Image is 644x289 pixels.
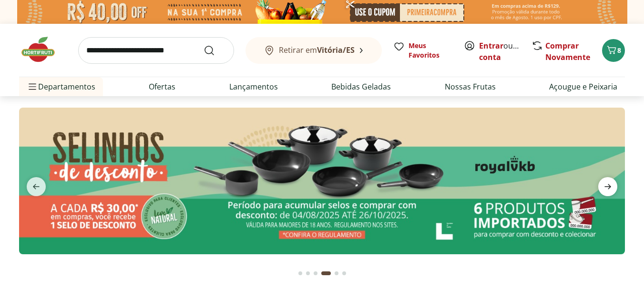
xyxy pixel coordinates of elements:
[333,262,340,285] button: Go to page 5 from fs-carousel
[27,75,95,98] span: Departamentos
[602,39,625,62] button: Carrinho
[296,262,304,285] button: Go to page 1 from fs-carousel
[149,81,175,92] a: Ofertas
[279,46,355,54] span: Retirar em
[331,81,391,92] a: Bebidas Geladas
[393,41,452,60] a: Meus Favoritos
[19,177,53,196] button: previous
[78,37,234,64] input: search
[479,40,503,51] a: Entrar
[27,75,38,98] button: Menu
[304,262,312,285] button: Go to page 2 from fs-carousel
[545,40,590,62] a: Comprar Novamente
[317,45,355,55] b: Vitória/ES
[409,41,452,60] span: Meus Favoritos
[445,81,496,92] a: Nossas Frutas
[319,262,333,285] button: Current page from fs-carousel
[549,81,617,92] a: Açougue e Peixaria
[340,262,348,285] button: Go to page 6 from fs-carousel
[245,37,382,64] button: Retirar emVitória/ES
[479,40,532,62] a: Criar conta
[591,177,625,196] button: next
[19,35,67,64] img: Hortifruti
[204,45,226,56] button: Submit Search
[312,262,319,285] button: Go to page 3 from fs-carousel
[617,46,621,55] span: 8
[479,40,521,63] span: ou
[19,108,625,254] img: selinhos
[229,81,278,92] a: Lançamentos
